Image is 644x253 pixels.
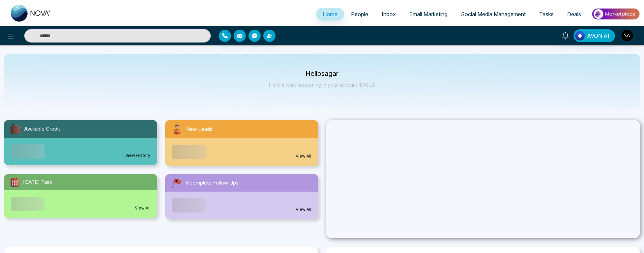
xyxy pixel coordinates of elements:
a: Inbox [375,8,403,21]
a: View All [296,206,311,213]
a: People [344,8,375,21]
a: View All [135,205,150,211]
span: AVON AI [587,32,609,40]
span: People [351,11,368,18]
a: Home [316,8,344,21]
span: Email Marketing [409,11,447,18]
a: Incomplete Follow UpsView All [161,174,322,219]
img: Lead Flow [575,31,585,40]
a: Social Media Management [454,8,532,21]
img: availableCredit.svg [9,123,22,135]
a: Deals [560,8,588,21]
span: Incomplete Follow Ups [185,179,239,187]
span: Social Media Management [461,11,526,18]
p: Here's what happening in your account [DATE]. [269,82,375,88]
img: User Avatar [621,30,633,41]
span: [DATE] Task [23,178,52,186]
span: Tasks [539,11,554,18]
a: Email Marketing [403,8,454,21]
span: Inbox [382,11,396,18]
span: Deals [567,11,581,18]
span: New Leads [186,125,213,133]
img: newLeads.svg [171,123,183,136]
button: AVON AI [574,29,615,42]
span: Available Credit [24,125,60,133]
a: View All [296,153,311,159]
img: followUps.svg [171,177,183,189]
img: todayTask.svg [9,177,20,188]
a: View History [125,152,150,159]
p: Hello sagar [269,71,375,77]
a: New LeadsView All [161,120,322,166]
a: Tasks [532,8,560,21]
span: Home [323,11,338,18]
img: Nova CRM Logo [11,5,51,22]
img: Market-place.gif [591,6,640,22]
